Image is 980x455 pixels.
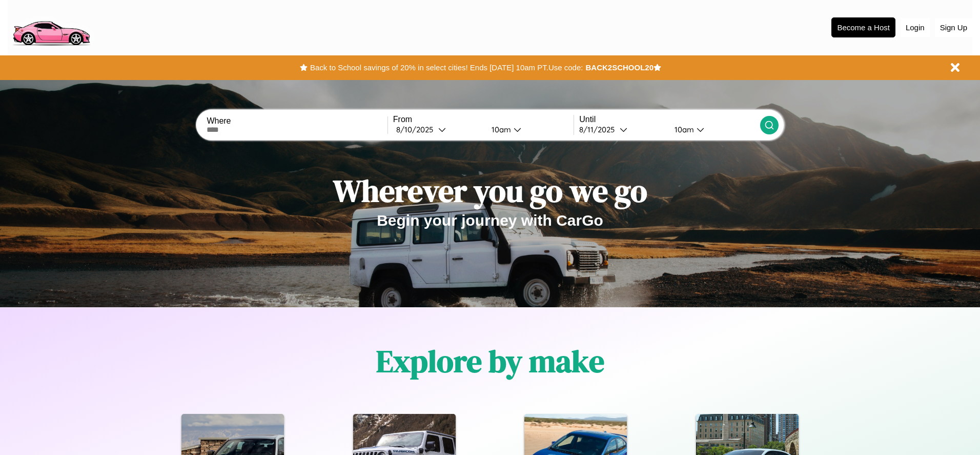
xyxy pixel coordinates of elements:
button: Become a Host [831,17,895,37]
b: BACK2SCHOOL20 [585,63,654,72]
div: 8 / 11 / 2025 [579,125,620,134]
label: Until [579,115,760,124]
button: 10am [666,124,760,135]
button: Back to School savings of 20% in select cities! Ends [DATE] 10am PT.Use code: [308,61,585,75]
label: Where [207,116,387,126]
button: 10am [483,124,574,135]
div: 8 / 10 / 2025 [396,125,438,134]
h1: Explore by make [376,340,604,382]
img: logo [8,5,94,48]
label: From [393,115,574,124]
button: Login [901,18,930,37]
div: 10am [486,125,514,134]
div: 10am [669,125,697,134]
button: Sign Up [935,18,972,37]
button: 8/10/2025 [393,124,483,135]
